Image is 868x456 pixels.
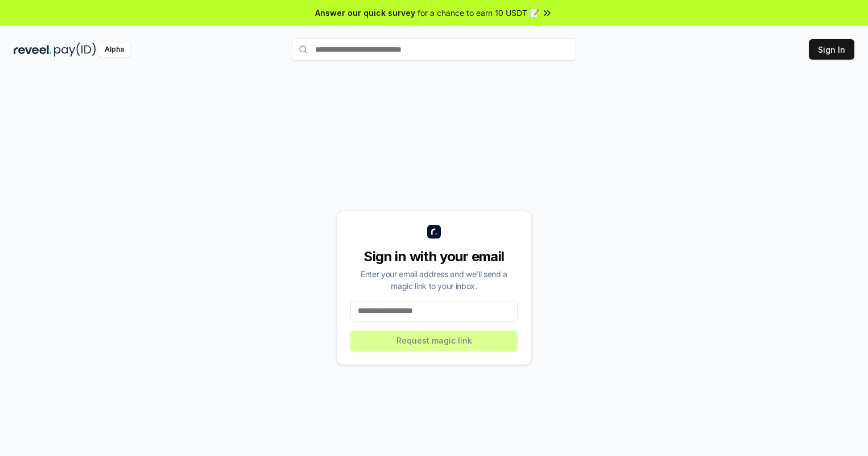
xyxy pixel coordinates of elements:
img: logo_small [427,225,441,239]
img: reveel_dark [14,43,52,57]
span: Answer our quick survey [315,7,415,19]
div: Enter your email address and we’ll send a magic link to your inbox. [350,268,518,292]
span: for a chance to earn 10 USDT 📝 [418,7,539,19]
img: pay_id [54,43,96,57]
button: Sign In [809,39,854,60]
div: Alpha [98,43,130,57]
div: Sign in with your email [350,248,518,266]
